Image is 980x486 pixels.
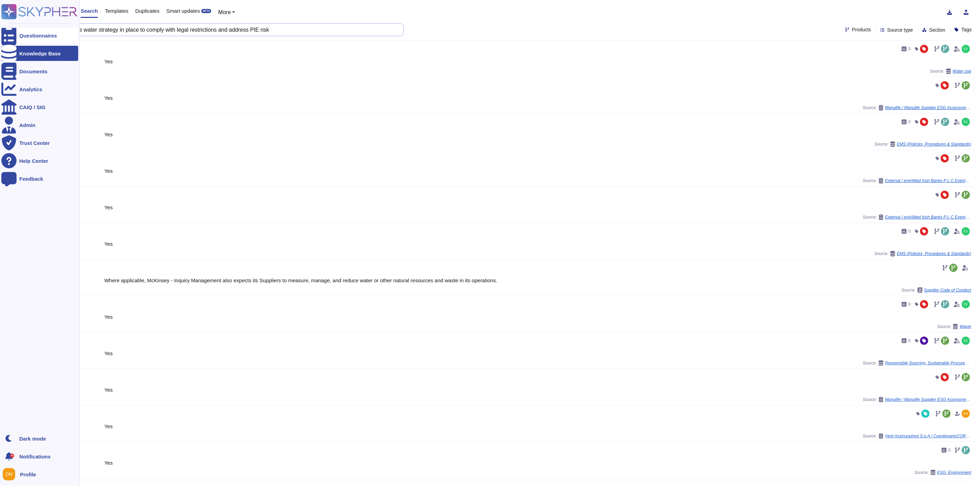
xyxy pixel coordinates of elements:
[218,8,235,17] button: More
[1,135,78,150] a: Trust Center
[19,105,45,110] div: CAIQ / SIG
[901,287,971,293] span: Source:
[104,278,971,283] div: Where applicable, McKinsey - Inquiry Management also expects its Suppliers to measure, manage, an...
[1,99,78,115] a: CAIQ / SIG
[19,69,48,74] div: Documents
[937,324,971,329] span: Source:
[166,8,200,13] span: Smart updates
[962,45,970,53] img: user
[863,105,971,110] span: Source:
[962,300,970,308] img: user
[887,28,913,32] span: Source type
[885,398,971,402] span: Manulife / Manulife Supplier ESG Assessment Questionnaire Supplier Version
[104,132,971,137] div: Yes
[937,471,971,475] span: ESG: Environment
[962,118,970,126] img: user
[1,153,78,168] a: Help Center
[104,95,971,101] div: Yes
[885,179,971,183] span: External / en#Allied Irish Banks P L C Event#873
[885,106,971,110] span: Manulife / Manulife Supplier ESG Assessment Questionnaire Supplier Version
[962,410,970,418] img: user
[104,387,971,392] div: Yes
[897,142,971,146] span: EMS (Policies, Procedures & Standards)
[27,24,397,36] input: Search a question or template...
[19,87,42,92] div: Analytics
[19,33,57,38] div: Questionnaires
[1,82,78,97] a: Analytics
[19,454,51,459] span: Notifications
[104,168,971,173] div: Yes
[20,472,36,477] span: Profile
[19,123,35,128] div: Admin
[885,361,971,365] span: Responsible Sourcing, Sustainable Procurement Policy
[962,227,970,235] img: user
[218,9,231,15] span: More
[104,59,971,64] div: Yes
[885,434,971,438] span: Verti Assicurazioni S.p.A / CuestionarioCORE ENG Skypher
[104,241,971,246] div: Yes
[908,120,911,124] span: 0
[863,178,971,183] span: Source:
[953,69,971,73] span: Water use
[1,28,78,43] a: Questionnaires
[135,8,160,13] span: Duplicates
[961,27,972,32] span: Tags
[104,424,971,429] div: Yes
[201,9,211,13] div: BETA
[1,467,20,482] button: user
[962,337,970,345] img: user
[852,27,871,32] span: Products
[19,436,46,441] div: Dark mode
[929,28,946,32] span: Section
[104,205,971,210] div: Yes
[104,460,971,465] div: Yes
[863,360,971,366] span: Source:
[1,117,78,133] a: Admin
[924,288,971,292] span: Supplier Code of Conduct
[875,141,971,147] span: Source:
[3,468,15,480] img: user
[1,46,78,61] a: Knowledge Base
[897,252,971,256] span: EMS (Policies, Procedures & Standards)
[863,433,971,439] span: Source:
[885,215,971,219] span: External / en#Allied Irish Banks P L C Event#873
[104,351,971,356] div: Yes
[915,470,971,475] span: Source:
[908,47,911,51] span: 0
[908,302,911,306] span: 0
[19,158,48,163] div: Help Center
[19,51,61,56] div: Knowledge Base
[908,229,911,233] span: 0
[105,8,128,13] span: Templates
[863,214,971,220] span: Source:
[863,397,971,402] span: Source:
[948,448,951,452] span: 0
[908,339,911,343] span: 0
[19,176,43,181] div: Feedback
[1,171,78,186] a: Feedback
[19,140,50,146] div: Trust Center
[1,64,78,79] a: Documents
[10,454,14,458] div: 9+
[875,251,971,256] span: Source:
[104,314,971,319] div: Yes
[930,68,971,74] span: Source:
[81,8,98,13] span: Search
[960,325,971,329] span: Waste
